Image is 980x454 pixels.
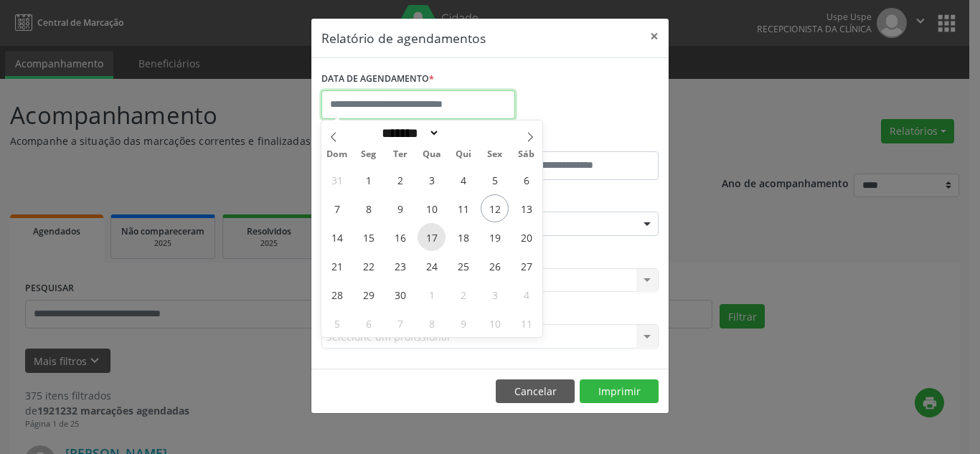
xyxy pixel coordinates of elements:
span: Setembro 24, 2025 [418,252,446,280]
select: Month [377,126,440,141]
span: Setembro 22, 2025 [354,252,382,280]
span: Setembro 15, 2025 [354,223,382,251]
span: Setembro 23, 2025 [386,252,414,280]
span: Seg [353,150,385,159]
span: Outubro 9, 2025 [449,309,477,337]
label: ATÉ [494,129,659,151]
span: Ter [385,150,416,159]
span: Setembro 6, 2025 [512,166,540,194]
span: Setembro 9, 2025 [386,194,414,222]
span: Outubro 1, 2025 [418,280,446,308]
span: Setembro 3, 2025 [418,166,446,194]
span: Outubro 5, 2025 [323,309,351,337]
span: Setembro 4, 2025 [449,166,477,194]
span: Setembro 16, 2025 [386,223,414,251]
span: Setembro 7, 2025 [323,194,351,222]
h5: Relatório de agendamentos [321,29,486,47]
span: Outubro 8, 2025 [418,309,446,337]
span: Outubro 10, 2025 [481,309,509,337]
span: Setembro 1, 2025 [354,166,382,194]
span: Dom [321,150,353,159]
span: Setembro 21, 2025 [323,252,351,280]
span: Setembro 27, 2025 [512,252,540,280]
span: Outubro 4, 2025 [512,280,540,308]
span: Setembro 13, 2025 [512,194,540,222]
span: Sáb [511,150,542,159]
button: Imprimir [580,379,659,404]
span: Setembro 14, 2025 [323,223,351,251]
button: Close [640,19,669,54]
button: Cancelar [496,379,575,404]
span: Sex [479,150,511,159]
span: Setembro 17, 2025 [418,223,446,251]
span: Setembro 25, 2025 [449,252,477,280]
span: Outubro 2, 2025 [449,280,477,308]
span: Outubro 7, 2025 [386,309,414,337]
span: Setembro 12, 2025 [481,194,509,222]
span: Setembro 28, 2025 [323,280,351,308]
span: Setembro 30, 2025 [386,280,414,308]
span: Setembro 8, 2025 [354,194,382,222]
span: Setembro 18, 2025 [449,223,477,251]
label: DATA DE AGENDAMENTO [321,68,434,90]
span: Outubro 6, 2025 [354,309,382,337]
input: Year [440,126,487,141]
span: Setembro 29, 2025 [354,280,382,308]
span: Outubro 11, 2025 [512,309,540,337]
span: Setembro 2, 2025 [386,166,414,194]
span: Setembro 19, 2025 [481,223,509,251]
span: Setembro 26, 2025 [481,252,509,280]
span: Qua [416,150,448,159]
span: Outubro 3, 2025 [481,280,509,308]
span: Qui [448,150,479,159]
span: Agosto 31, 2025 [323,166,351,194]
span: Setembro 5, 2025 [481,166,509,194]
span: Setembro 20, 2025 [512,223,540,251]
span: Setembro 10, 2025 [418,194,446,222]
span: Setembro 11, 2025 [449,194,477,222]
